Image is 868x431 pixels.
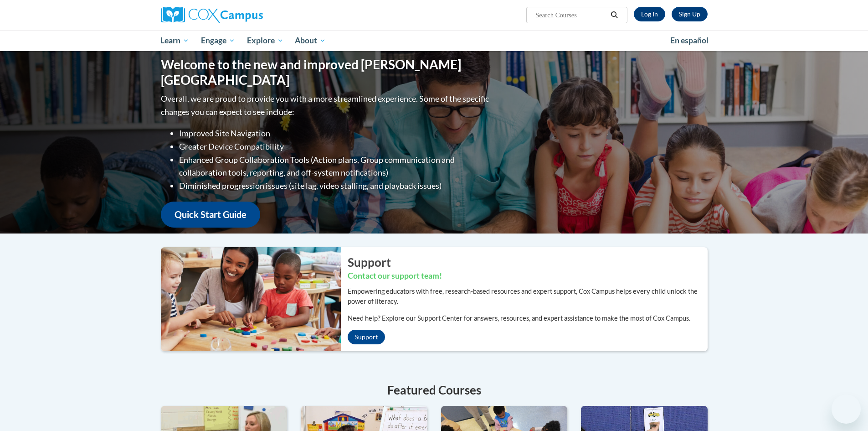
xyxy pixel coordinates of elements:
[195,30,241,51] a: Engage
[241,30,289,51] a: Explore
[161,7,263,23] img: Cox Campus
[161,92,491,119] p: Overall, we are proud to provide you with a more streamlined experience. Some of the specific cha...
[147,30,721,51] div: Main menu
[348,286,708,306] p: Empowering educators with free, research-based resources and expert support, Cox Campus helps eve...
[160,35,189,46] span: Learn
[832,395,861,424] iframe: Button to launch messaging window
[289,30,332,51] a: About
[161,381,708,399] h4: Featured Courses
[155,30,195,51] a: Learn
[247,35,283,46] span: Explore
[672,7,708,21] a: Register
[607,10,621,21] button: Search
[179,153,491,180] li: Enhanced Group Collaboration Tools (Action plans, Group communication and collaboration tools, re...
[179,127,491,140] li: Improved Site Navigation
[348,313,708,323] p: Need help? Explore our Support Center for answers, resources, and expert assistance to make the m...
[161,7,334,23] a: Cox Campus
[154,247,341,351] img: ...
[664,31,714,50] a: En español
[634,7,665,21] a: Log In
[670,36,709,45] span: En español
[179,140,491,153] li: Greater Device Compatibility
[161,202,260,228] a: Quick Start Guide
[534,10,607,21] input: Search Courses
[161,57,491,88] h1: Welcome to the new and improved [PERSON_NAME][GEOGRAPHIC_DATA]
[348,330,385,344] a: Support
[348,254,708,270] h2: Support
[295,35,326,46] span: About
[179,179,491,192] li: Diminished progression issues (site lag, video stalling, and playback issues)
[201,35,235,46] span: Engage
[348,270,708,282] h3: Contact our support team!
